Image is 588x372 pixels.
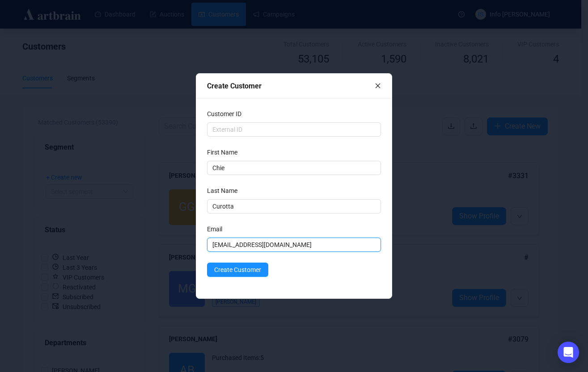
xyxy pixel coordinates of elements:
[207,263,268,277] button: Create Customer
[207,238,381,252] input: Email Address
[207,80,374,92] div: Create Customer
[207,122,381,137] input: External ID
[207,186,243,196] label: Last Name
[375,83,381,89] span: close
[207,147,243,157] label: First Name
[207,224,228,234] label: Email
[558,342,579,363] div: Open Intercom Messenger
[207,161,381,175] input: First Name
[214,265,261,275] span: Create Customer
[207,109,247,119] label: Customer ID
[207,199,381,213] input: Last Name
